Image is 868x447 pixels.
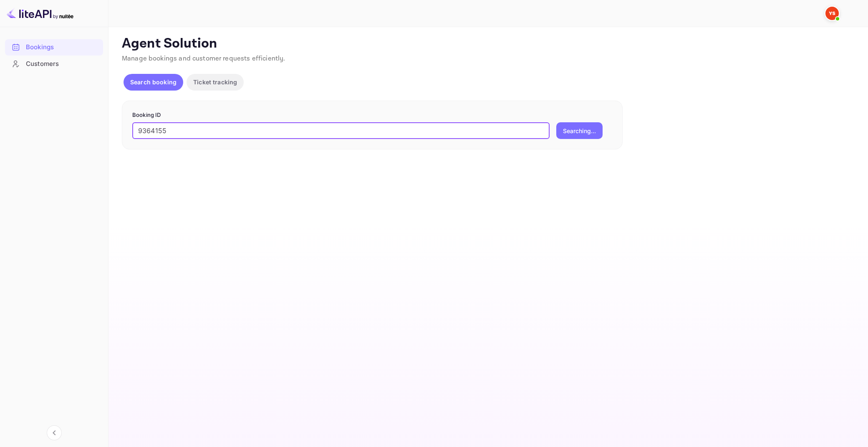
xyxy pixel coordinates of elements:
button: Collapse navigation [47,425,62,440]
span: Manage bookings and customer requests efficiently. [122,54,285,63]
div: Bookings [26,43,99,52]
div: Customers [26,59,99,69]
p: Booking ID [132,111,612,119]
p: Agent Solution [122,35,853,52]
p: Ticket tracking [193,78,237,86]
a: Customers [5,56,103,71]
img: LiteAPI logo [7,7,73,20]
input: Enter Booking ID (e.g., 63782194) [132,122,550,139]
p: Search booking [130,78,177,86]
img: Yandex Support [825,7,839,20]
div: Bookings [5,39,103,56]
a: Bookings [5,39,103,55]
div: Customers [5,56,103,72]
button: Searching... [556,122,603,139]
